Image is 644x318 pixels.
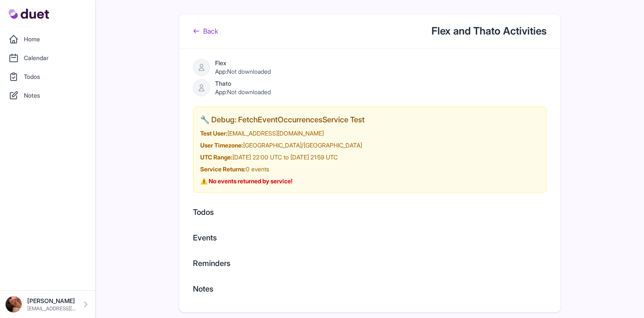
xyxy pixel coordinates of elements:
img: image.jpg [5,296,22,313]
a: Calendar [5,49,90,66]
div: App: [215,88,271,96]
div: 0 events [200,165,539,173]
div: Flex [215,59,271,67]
h2: 🔧 Debug: FetchEventOccurrencesService Test [200,114,539,126]
span: Not downloaded [227,88,271,95]
strong: Service Returns: [200,165,246,173]
div: Thato [215,79,271,88]
p: [EMAIL_ADDRESS][DOMAIN_NAME] [27,305,76,312]
div: App: [215,67,271,76]
h2: Reminders [193,257,546,269]
h2: Notes [193,283,546,295]
p: [PERSON_NAME] [27,297,76,305]
a: Back [193,26,218,36]
div: [DATE] 22:00 UTC to [DATE] 21:59 UTC [200,153,539,162]
h2: Todos [193,206,546,218]
h2: Events [193,232,546,244]
span: Not downloaded [227,68,271,75]
a: Todos [5,68,90,85]
strong: Test User: [200,130,227,137]
strong: User Timezone: [200,142,243,149]
h1: Flex and Thato Activities [431,24,546,38]
div: [GEOGRAPHIC_DATA]/[GEOGRAPHIC_DATA] [200,141,539,150]
a: [PERSON_NAME] [EMAIL_ADDRESS][DOMAIN_NAME] [5,296,90,313]
strong: UTC Range: [200,153,233,161]
a: Home [5,31,90,48]
div: [EMAIL_ADDRESS][DOMAIN_NAME] [200,129,539,138]
strong: ⚠️ No events returned by service! [200,177,293,185]
a: Notes [5,87,90,104]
